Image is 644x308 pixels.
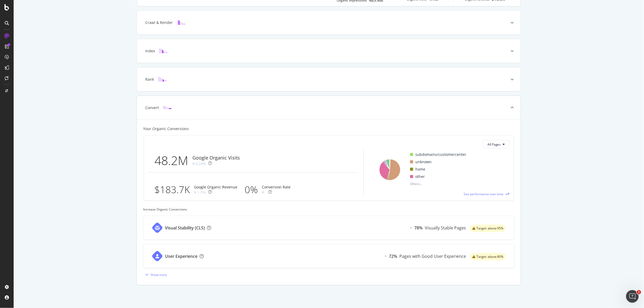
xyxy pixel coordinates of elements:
span: Others... [408,181,425,187]
img: Equal [194,192,196,193]
div: 78% [414,225,423,231]
img: block-icon [177,20,185,25]
span: unknown [415,159,432,165]
div: Your Organic Conversions [143,126,189,131]
div: 0.24% [196,161,206,166]
img: Equal [192,163,195,165]
div: Convert [145,105,159,110]
span: Target: above 95% [476,227,504,230]
div: - [265,190,266,195]
div: warning label [470,253,506,260]
span: subdomains/customercenter [415,151,466,158]
a: Visual Stability (CLS)Equal78%Visually Stable Pageswarning label [143,216,514,240]
a: See performance over time [464,192,509,196]
button: All Pages [483,140,509,148]
span: home [415,166,425,172]
div: 1.79% [197,190,206,195]
div: Conversion Rate [262,184,291,190]
div: Pages with Good User Experience [399,253,466,259]
div: 48.2M [154,152,192,169]
img: Equal [262,192,264,193]
div: Google Organic Visits [192,155,240,161]
button: Show more [143,270,167,279]
div: 72% [389,253,397,259]
div: 0% [245,183,262,196]
div: Google Organic Revenue [194,184,237,190]
iframe: Intercom live chat [626,290,639,303]
div: Visual Stability (CLS) [165,225,205,231]
span: other [415,173,425,180]
img: Equal [410,227,412,229]
span: See performance over time [464,192,504,196]
span: All Pages [487,142,501,147]
div: User Experience [165,253,197,259]
img: block-icon [163,105,171,110]
img: block-icon [158,77,167,82]
a: User ExperienceEqual72%Pages with Good User Experiencewarning label [143,244,514,268]
svg: A chart. [378,148,402,190]
div: Increase Organic Conversions [143,207,514,212]
span: Target: above 80% [476,255,504,258]
div: Visually Stable Pages [425,225,466,231]
div: Show more [151,273,167,277]
img: Equal [385,255,387,257]
div: Crawl & Render [145,20,173,25]
div: warning label [470,225,506,232]
span: 1 [637,290,641,294]
div: Index [145,48,155,54]
img: block-icon [159,48,168,53]
div: $183.7K [154,183,194,196]
div: Rank [145,77,154,82]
